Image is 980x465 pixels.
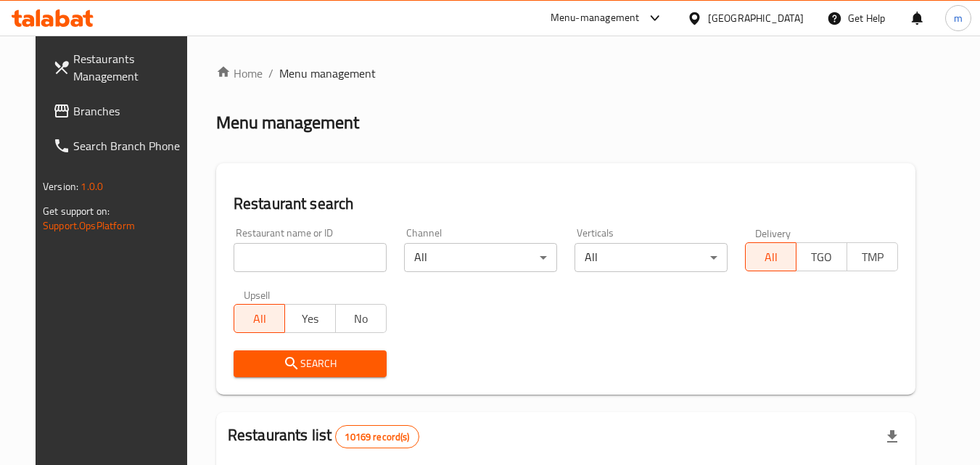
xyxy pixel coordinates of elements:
[228,424,419,448] h2: Restaurants list
[279,65,376,82] span: Menu management
[284,304,336,333] button: Yes
[268,65,273,82] li: /
[73,137,188,155] span: Search Branch Phone
[875,419,910,454] div: Export file
[234,304,285,333] button: All
[755,228,791,238] label: Delivery
[234,243,387,272] input: Search for restaurant name or ID..
[752,247,791,268] span: All
[43,177,78,196] span: Version:
[847,242,898,271] button: TMP
[240,308,279,329] span: All
[216,65,263,82] a: Home
[234,193,898,215] h2: Restaurant search
[336,430,418,444] span: 10169 record(s)
[41,41,199,94] a: Restaurants Management
[404,243,557,272] div: All
[954,10,963,26] span: m
[335,304,387,333] button: No
[708,10,804,26] div: [GEOGRAPHIC_DATA]
[853,247,892,268] span: TMP
[216,111,359,134] h2: Menu management
[216,65,915,82] nav: breadcrumb
[73,50,188,85] span: Restaurants Management
[551,9,640,27] div: Menu-management
[802,247,841,268] span: TGO
[81,177,103,196] span: 1.0.0
[234,350,387,377] button: Search
[796,242,847,271] button: TGO
[43,216,135,235] a: Support.OpsPlatform
[41,94,199,128] a: Branches
[291,308,330,329] span: Yes
[575,243,728,272] div: All
[41,128,199,163] a: Search Branch Phone
[43,202,110,221] span: Get support on:
[244,289,271,300] label: Upsell
[245,355,375,373] span: Search
[745,242,796,271] button: All
[73,102,188,120] span: Branches
[335,425,419,448] div: Total records count
[342,308,381,329] span: No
